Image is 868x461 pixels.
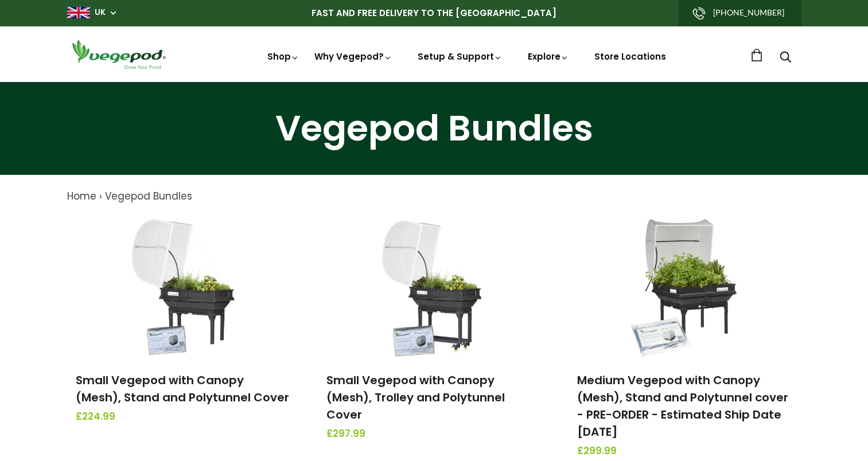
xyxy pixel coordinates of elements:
h1: Vegepod Bundles [14,111,854,146]
a: Home [67,189,96,203]
span: › [99,189,102,203]
a: Small Vegepod with Canopy (Mesh), Stand and Polytunnel Cover [76,372,289,405]
a: Medium Vegepod with Canopy (Mesh), Stand and Polytunnel cover - PRE-ORDER - Estimated Ship Date [... [577,372,788,440]
a: Setup & Support [418,50,503,62]
a: Search [780,52,791,64]
a: Vegepod Bundles [105,189,192,203]
span: £297.99 [326,427,542,442]
span: £224.99 [76,409,291,424]
nav: breadcrumbs [67,189,801,204]
a: Why Vegepod? [314,50,392,62]
img: gb_large.png [67,7,90,18]
a: Small Vegepod with Canopy (Mesh), Trolley and Polytunnel Cover [326,372,505,423]
a: Explore [528,50,569,62]
span: £299.99 [577,444,792,459]
img: Medium Vegepod with Canopy (Mesh), Stand and Polytunnel cover - PRE-ORDER - Estimated Ship Date S... [625,216,745,359]
a: Store Locations [594,50,666,62]
img: Small Vegepod with Canopy (Mesh), Trolley and Polytunnel Cover [373,216,494,359]
img: Small Vegepod with Canopy (Mesh), Stand and Polytunnel Cover [123,216,243,359]
img: Vegepod [67,38,170,71]
a: Shop [267,50,299,62]
a: UK [95,7,106,18]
